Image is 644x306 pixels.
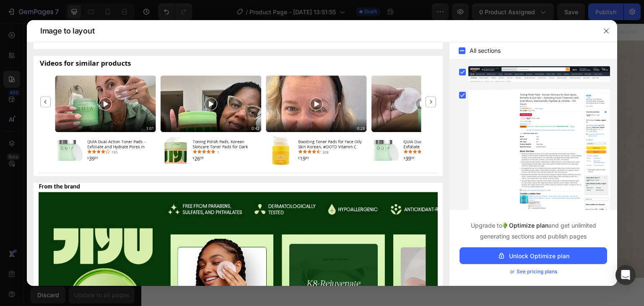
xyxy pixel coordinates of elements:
span: Optimize plan [509,222,548,229]
span: All sections [470,46,501,56]
button: Unlock Optimize plan [460,247,607,264]
span: See pricing plans [517,267,557,276]
div: Unlock Optimize plan [497,252,569,260]
div: Open Intercom Messenger [615,265,636,285]
span: Image to layout [40,26,94,36]
div: or [460,267,607,276]
div: Upgrade to and get unlimited generating sections and publish pages [460,220,607,241]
